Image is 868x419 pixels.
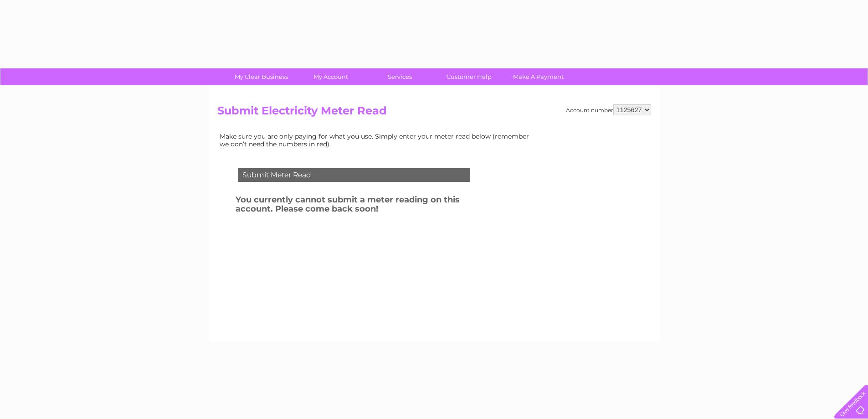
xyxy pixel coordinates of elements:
div: Submit Meter Read [238,168,470,182]
a: My Clear Business [224,68,299,85]
a: Services [362,68,437,85]
a: Make A Payment [501,68,576,85]
div: Account number [566,104,651,115]
a: Customer Help [431,68,507,85]
h3: You currently cannot submit a meter reading on this account. Please come back soon! [236,193,494,218]
a: My Account [293,68,368,85]
h2: Submit Electricity Meter Read [217,104,651,122]
td: Make sure you are only paying for what you use. Simply enter your meter read below (remember we d... [217,130,536,150]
